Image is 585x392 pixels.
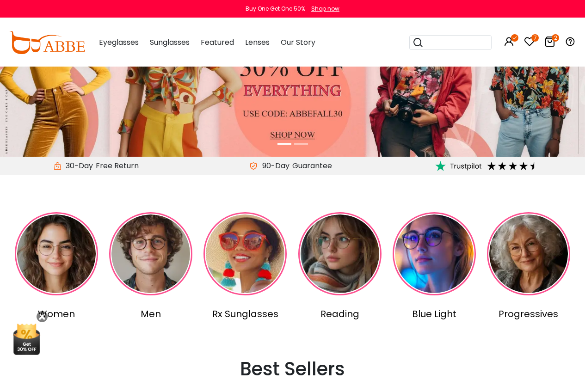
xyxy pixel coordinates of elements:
[246,5,305,13] div: Buy One Get One 50%
[201,37,234,48] span: Featured
[203,212,287,295] img: Rx Sunglasses
[200,212,290,321] a: Rx Sunglasses
[11,307,102,321] div: Women
[295,307,385,321] div: Reading
[105,307,196,321] div: Men
[307,5,339,12] a: Shop now
[295,212,385,321] a: Reading
[289,160,335,171] div: Guarantee
[281,37,315,48] span: Our Story
[61,160,93,171] span: 30-Day
[105,212,196,321] a: Men
[93,160,142,171] div: Free Return
[311,5,339,13] div: Shop now
[245,37,270,48] span: Lenses
[258,160,289,171] span: 90-Day
[9,358,576,380] h2: Best Sellers
[109,212,192,295] img: Men
[15,212,98,295] img: Women
[150,37,190,48] span: Sunglasses
[11,212,102,321] a: Women
[99,37,139,48] span: Eyeglasses
[200,307,290,321] div: Rx Sunglasses
[383,25,578,358] iframe: Chat
[298,212,382,295] img: Reading
[9,318,44,355] img: mini welcome offer
[9,31,85,54] img: abbeglasses.com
